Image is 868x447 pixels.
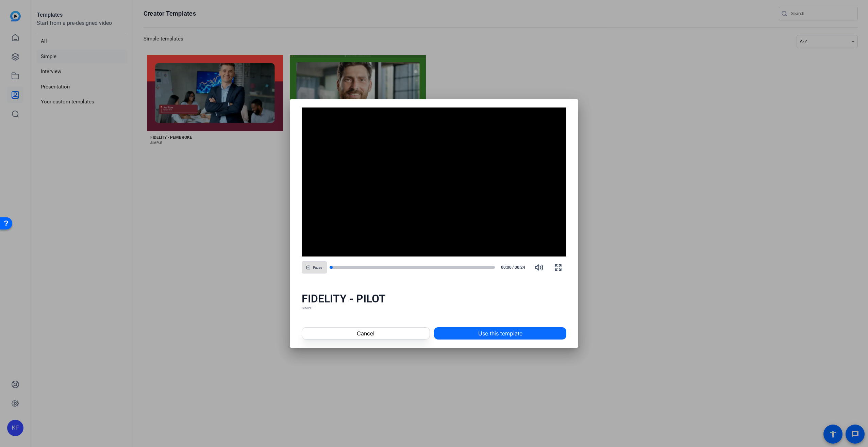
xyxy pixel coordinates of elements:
button: Use this template [434,327,566,340]
span: Pause [313,266,322,270]
div: FIDELITY - PILOT [302,292,567,305]
div: SIMPLE [302,305,567,311]
div: Video Player [302,107,567,256]
button: Cancel [302,327,430,340]
span: Use this template [478,329,522,337]
button: Fullscreen [550,259,566,276]
span: 00:24 [515,264,529,270]
button: Mute [531,259,547,276]
span: Cancel [357,329,374,337]
button: Pause [302,261,327,274]
span: 00:00 [498,264,512,270]
div: / [498,264,528,270]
